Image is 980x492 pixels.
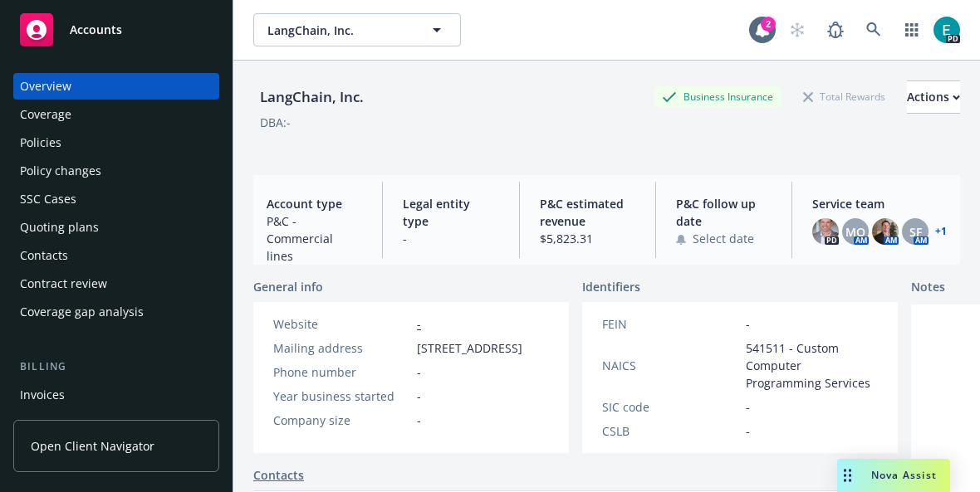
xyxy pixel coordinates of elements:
[540,195,635,230] span: P&C estimated revenue
[845,223,865,241] span: MQ
[253,278,323,295] span: General info
[273,412,410,429] div: Company size
[267,195,362,212] span: Account type
[273,339,410,357] div: Mailing address
[13,73,219,100] a: Overview
[20,101,71,128] div: Coverage
[654,86,782,107] div: Business Insurance
[819,13,852,46] a: Report a Bug
[857,13,890,46] a: Search
[273,387,410,405] div: Year business started
[417,363,421,381] span: -
[13,129,219,156] a: Policies
[781,13,814,46] a: Start snowing
[13,270,219,297] a: Contract review
[417,316,421,332] a: -
[13,101,219,128] a: Coverage
[540,230,635,247] span: $5,823.31
[70,23,122,37] span: Accounts
[20,214,99,241] div: Quoting plans
[20,382,65,408] div: Invoices
[693,230,754,247] span: Select date
[909,223,922,241] span: SF
[253,86,370,108] div: LangChain, Inc.
[417,387,421,405] span: -
[403,230,498,247] span: -
[795,86,894,107] div: Total Rewards
[13,242,219,269] a: Contacts
[602,315,739,333] div: FEIN
[676,195,772,230] span: P&C follow up date
[20,270,107,297] div: Contract review
[20,186,76,212] div: SSC Cases
[20,242,68,269] div: Contacts
[417,339,522,357] span: [STREET_ADDRESS]
[907,80,960,114] button: Actions
[253,13,461,46] button: LangChain, Inc.
[602,398,739,416] div: SIC code
[911,278,945,298] span: Notes
[13,214,219,241] a: Quoting plans
[746,315,750,333] span: -
[907,81,960,113] div: Actions
[20,129,61,156] div: Policies
[871,468,937,482] span: Nova Assist
[13,382,219,408] a: Invoices
[812,218,839,245] img: photo
[267,212,362,265] span: P&C - Commercial lines
[602,357,739,374] div: NAICS
[13,186,219,212] a: SSC Cases
[582,278,640,295] span: Identifiers
[933,17,960,43] img: photo
[602,422,739,440] div: CSLB
[746,398,750,416] span: -
[253,466,304,484] a: Contacts
[31,437,154,455] span: Open Client Navigator
[267,22,411,39] span: LangChain, Inc.
[746,422,750,440] span: -
[872,218,899,245] img: photo
[837,459,950,492] button: Nova Assist
[260,114,291,131] div: DBA: -
[13,158,219,184] a: Policy changes
[20,299,144,325] div: Coverage gap analysis
[20,158,101,184] div: Policy changes
[812,195,947,212] span: Service team
[417,412,421,429] span: -
[746,339,878,392] span: 541511 - Custom Computer Programming Services
[20,73,71,100] div: Overview
[13,358,219,375] div: Billing
[895,13,929,46] a: Switch app
[273,315,410,333] div: Website
[13,7,219,53] a: Accounts
[761,17,776,32] div: 2
[273,363,410,381] div: Phone number
[13,299,219,325] a: Coverage gap analysis
[837,459,858,492] div: Drag to move
[935,227,947,236] a: +1
[403,195,498,230] span: Legal entity type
